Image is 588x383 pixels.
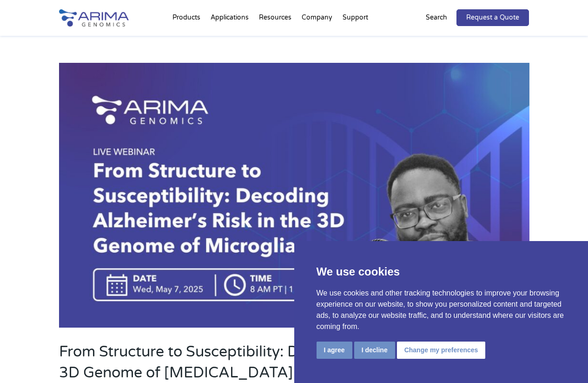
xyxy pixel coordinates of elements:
[317,288,566,332] p: We use cookies and other tracking technologies to improve your browsing experience on our website...
[397,342,486,359] button: Change my preferences
[456,9,529,26] a: Request a Quote
[317,263,566,280] p: We use cookies
[59,9,129,27] img: Arima-Genomics-logo
[317,342,352,359] button: I agree
[426,12,447,24] p: Search
[59,63,529,328] img: From Structure to Susceptibility: Decoding Alzheimer’s Risk in the 3D Genome of Microglia
[59,343,515,382] a: From Structure to Susceptibility: Decoding Alzheimer’s Risk in the 3D Genome of [MEDICAL_DATA]
[354,342,395,359] button: I decline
